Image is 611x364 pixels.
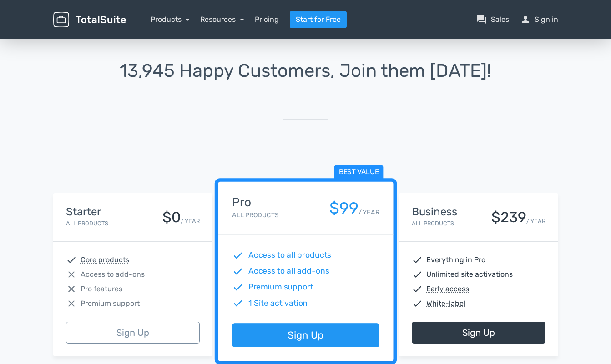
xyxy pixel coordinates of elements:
[66,206,108,218] h4: Starter
[290,11,347,28] a: Start for Free
[81,254,129,265] abbr: Core products
[248,249,331,261] span: Access to all products
[53,12,126,28] img: TotalSuite for WordPress
[526,217,545,225] small: / YEAR
[200,15,244,24] a: Resources
[412,298,423,309] span: check
[232,297,244,309] span: check
[412,322,545,344] a: Sign Up
[255,14,279,25] a: Pricing
[358,208,379,217] small: / YEAR
[66,220,108,227] small: All Products
[81,298,140,309] span: Premium support
[181,217,200,225] small: / YEAR
[412,206,457,218] h4: Business
[426,284,469,294] abbr: Early access
[53,61,558,81] h1: 13,945 Happy Customers, Join them [DATE]!
[66,322,200,344] a: Sign Up
[426,298,465,309] abbr: White-label
[426,254,485,265] span: Everything in Pro
[476,14,509,25] a: question_answerSales
[329,199,358,217] div: $99
[66,298,77,309] span: close
[248,297,308,309] span: 1 Site activation
[232,196,278,209] h4: Pro
[151,15,190,24] a: Products
[476,14,487,25] span: question_answer
[520,14,531,25] span: person
[426,269,513,280] span: Unlimited site activations
[162,209,181,225] div: $0
[412,254,423,265] span: check
[232,265,244,277] span: check
[232,281,244,293] span: check
[81,269,145,280] span: Access to add-ons
[232,211,278,219] small: All Products
[334,165,383,180] span: Best value
[66,269,77,280] span: close
[81,284,122,294] span: Pro features
[520,14,558,25] a: personSign in
[248,265,329,277] span: Access to all add-ons
[412,220,454,227] small: All Products
[248,281,313,293] span: Premium support
[412,284,423,294] span: check
[412,269,423,280] span: check
[491,209,526,225] div: $239
[232,324,379,348] a: Sign Up
[66,284,77,294] span: close
[232,249,244,261] span: check
[66,254,77,265] span: check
